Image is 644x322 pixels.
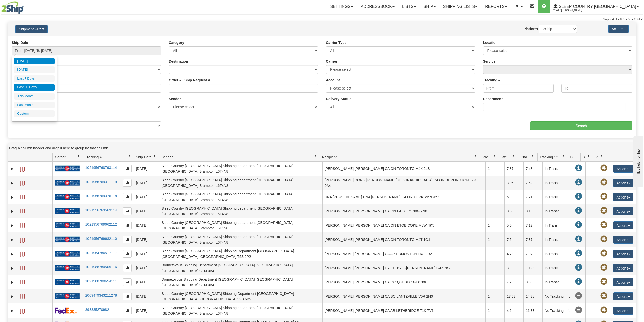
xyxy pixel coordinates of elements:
[134,232,159,247] td: [DATE]
[322,218,486,232] td: [PERSON_NAME] [PERSON_NAME] CA ON ETOBICOKE M8W 4K5
[10,294,15,299] a: Expand
[542,303,573,318] td: No Tracking Info
[398,0,420,13] a: Lists
[85,194,117,198] a: 1021956769376118
[613,292,633,300] button: Actions
[575,207,582,214] span: In Transit
[613,264,633,272] button: Actions
[85,251,117,255] a: 1021964786517117
[481,0,511,13] a: Reports
[134,261,159,275] td: [DATE]
[613,250,633,258] button: Actions
[1,1,24,14] img: logo2044.jpg
[530,121,632,130] input: Search
[159,176,322,190] td: Sleep Country [GEOGRAPHIC_DATA] Shipping department [GEOGRAPHIC_DATA] [GEOGRAPHIC_DATA] Brampton ...
[483,96,503,101] label: Department
[55,208,80,214] img: 20 - Canada Post
[85,279,117,283] a: 1021988780654111
[504,247,523,261] td: 4.78
[123,278,132,286] button: Copy to clipboard
[482,155,493,160] span: Packages
[542,162,573,176] td: In Transit
[542,247,573,261] td: In Transit
[504,176,523,190] td: 3.06
[159,289,322,303] td: Sleep Country [GEOGRAPHIC_DATA] Shipping Department [GEOGRAPHIC_DATA] [GEOGRAPHIC_DATA] [GEOGRAPH...
[600,292,607,299] span: Pickup Not Assigned
[575,278,582,285] span: In Transit
[326,0,357,13] a: Settings
[14,75,55,82] li: Last 7 Days
[14,66,55,73] li: [DATE]
[523,176,542,190] td: 7.62
[159,232,322,247] td: Sleep Country [GEOGRAPHIC_DATA] Shipping department [GEOGRAPHIC_DATA] [GEOGRAPHIC_DATA] Brampton ...
[85,265,117,269] a: 1021988780505116
[504,303,523,318] td: 4.6
[613,179,633,187] button: Actions
[575,193,582,200] span: In Transit
[523,261,542,275] td: 10.98
[55,251,80,257] img: 20 - Canada Post
[550,0,642,13] a: Sleep Country [GEOGRAPHIC_DATA] 2044 / [PERSON_NAME]
[123,222,132,229] button: Copy to clipboard
[159,261,322,275] td: Dormez-vous Shipping Department [GEOGRAPHIC_DATA] [GEOGRAPHIC_DATA] [GEOGRAPHIC_DATA] G1M 0A4
[55,279,80,285] img: 20 - Canada Post
[10,252,15,257] a: Expand
[14,84,55,91] li: Last 30 Days
[483,84,554,93] input: From
[10,266,15,271] a: Expand
[123,165,132,172] button: Copy to clipboard
[150,153,159,161] a: Ship Date filter column settings
[600,221,607,228] span: Pickup Not Assigned
[523,289,542,303] td: 14.38
[600,236,607,243] span: Pickup Not Assigned
[4,4,47,8] div: live help - online
[55,180,80,186] img: 20 - Canada Post
[14,110,55,117] li: Custom
[322,162,486,176] td: [PERSON_NAME] [PERSON_NAME] CA ON TORONTO M4K 2L3
[600,207,607,214] span: Pickup Not Assigned
[575,221,582,228] span: In Transit
[504,289,523,303] td: 17.53
[600,193,607,200] span: Pickup Not Assigned
[322,155,337,160] span: Recipient
[10,166,15,171] a: Expand
[613,221,633,229] button: Actions
[10,280,15,285] a: Expand
[74,153,83,161] a: Carrier filter column settings
[85,208,117,212] a: 1021956769569114
[575,236,582,243] span: In Transit
[159,218,322,232] td: Sleep Country [GEOGRAPHIC_DATA] Shipping department [GEOGRAPHIC_DATA] [GEOGRAPHIC_DATA] Brampton ...
[510,153,518,161] a: Weight filter column settings
[472,153,480,161] a: Recipient filter column settings
[10,223,15,228] a: Expand
[85,155,102,160] span: Tracking #
[485,190,504,204] td: 1
[504,232,523,247] td: 7.5
[20,235,25,243] a: Label
[15,25,48,33] button: Shipment Filters
[542,275,573,289] td: In Transit
[439,0,481,13] a: Shipping lists
[613,207,633,215] button: Actions
[502,155,512,160] span: Weight
[14,102,55,109] li: Last Month
[123,207,132,215] button: Copy to clipboard
[597,153,606,161] a: Pickup Status filter column settings
[575,292,582,299] span: No Tracking Info
[85,293,117,297] a: 2009479343211278
[322,303,486,318] td: [PERSON_NAME] [PERSON_NAME] CA AB LETHBRIDGE T1K 7V1
[523,218,542,232] td: 7.12
[485,218,504,232] td: 1
[20,207,25,215] a: Label
[20,221,25,229] a: Label
[55,293,80,299] img: 20 - Canada Post
[575,307,582,314] span: No Tracking Info
[169,96,181,101] label: Sender
[504,162,523,176] td: 7.87
[632,135,643,187] iframe: chat widget
[134,289,159,303] td: [DATE]
[600,307,607,314] span: Pickup Not Assigned
[20,249,25,258] a: Label
[14,58,55,65] li: [DATE]
[523,162,542,176] td: 7.48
